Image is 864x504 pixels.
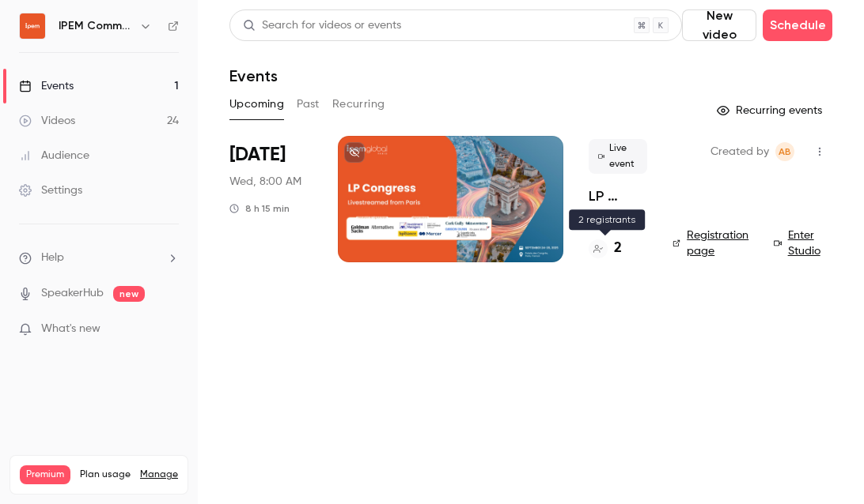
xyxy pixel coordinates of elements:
a: Registration page [673,228,755,259]
button: Past [297,92,320,117]
a: LP Congress 2025 @ IPEM [GEOGRAPHIC_DATA] [589,186,647,205]
iframe: Noticeable Trigger [160,322,179,337]
span: [DATE] [229,142,286,167]
span: AB [779,142,791,161]
a: 2 [589,238,622,259]
button: New video [682,9,756,41]
div: Sep 24 Wed, 9:00 AM (Europe/Paris) [229,136,313,262]
div: Settings [19,182,82,198]
div: Videos [19,113,75,129]
span: Wed, 8:00 AM [229,174,301,190]
img: IPEM Community [20,13,45,39]
a: Enter Studio [774,228,832,259]
span: Live event [589,139,647,174]
span: Ashling Barry [775,142,794,161]
h1: Events [229,66,278,85]
div: Events [19,78,74,94]
span: Plan usage [80,468,131,481]
h4: 2 [614,238,622,259]
button: Upcoming [229,92,284,117]
span: What's new [41,321,100,337]
a: SpeakerHub [41,285,104,302]
button: Recurring events [710,98,832,123]
span: new [113,286,145,302]
button: Schedule [763,9,832,41]
span: Created by [711,142,769,161]
span: Premium [20,465,70,484]
a: Manage [140,468,178,481]
div: Audience [19,148,89,164]
button: Recurring [332,92,385,117]
h6: IPEM Community [59,18,133,34]
div: 8 h 15 min [229,202,290,215]
li: help-dropdown-opener [19,250,179,266]
span: Help [41,250,64,266]
div: Search for videos or events [243,17,401,34]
